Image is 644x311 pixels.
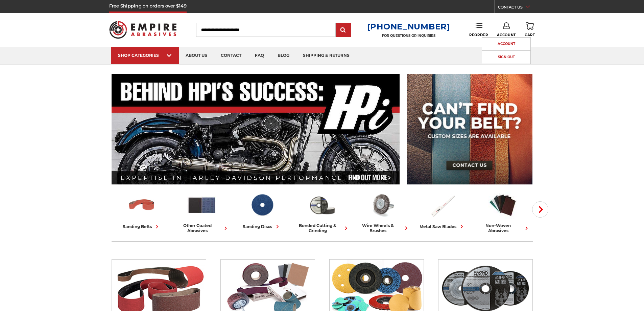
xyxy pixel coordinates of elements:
div: sanding discs [243,223,281,230]
img: Metal Saw Blades [428,191,457,220]
a: bonded cutting & grinding [295,191,350,233]
a: Cart [525,22,535,37]
a: sanding discs [235,191,289,230]
a: Sign Out [482,51,530,64]
img: Non-woven Abrasives [488,191,518,220]
a: shipping & returns [296,47,356,64]
a: non-woven abrasives [475,191,530,233]
div: sanding belts [123,223,161,230]
a: metal saw blades [415,191,470,230]
p: FOR QUESTIONS OR INQUIRIES [367,34,450,38]
div: bonded cutting & grinding [295,223,350,233]
a: other coated abrasives [174,191,229,233]
a: Reorder [469,22,488,37]
span: Account [497,33,516,37]
img: Banner for an interview featuring Horsepower Inc who makes Harley performance upgrades featured o... [112,74,400,184]
div: metal saw blades [420,223,465,230]
img: Wire Wheels & Brushes [367,191,397,220]
button: Next [532,201,548,218]
a: blog [271,47,296,64]
div: non-woven abrasives [475,223,530,233]
div: SHOP CATEGORIES [118,53,172,58]
img: Bonded Cutting & Grinding [307,191,337,220]
img: Other Coated Abrasives [187,191,217,220]
a: wire wheels & brushes [355,191,410,233]
span: Cart [525,33,535,37]
img: Empire Abrasives [109,17,177,43]
div: other coated abrasives [174,223,229,233]
a: Account [482,38,530,50]
a: faq [248,47,271,64]
a: contact [214,47,248,64]
a: [PHONE_NUMBER] [367,22,450,31]
input: Submit [337,23,350,37]
img: Sanding Discs [247,191,277,220]
img: Sanding Belts [127,191,157,220]
div: wire wheels & brushes [355,223,410,233]
img: promo banner for custom belts. [407,74,532,184]
a: about us [179,47,214,64]
a: sanding belts [114,191,169,230]
span: Reorder [469,33,488,37]
a: CONTACT US [498,3,535,13]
